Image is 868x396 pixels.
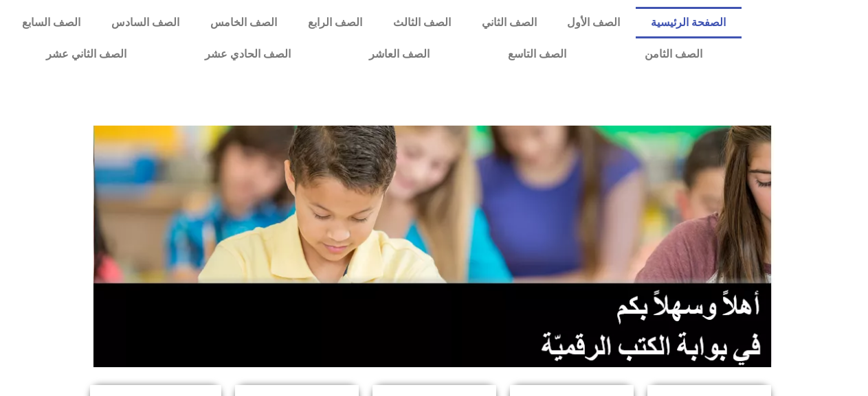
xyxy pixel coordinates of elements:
[552,7,636,38] a: الصف الأول
[377,7,466,38] a: الصف الثالث
[195,7,293,38] a: الصف الخامس
[605,38,742,70] a: الصف الثامن
[636,7,742,38] a: الصفحة الرئيسية
[293,7,378,38] a: الصف الرابع
[466,7,552,38] a: الصف الثاني
[469,38,605,70] a: الصف التاسع
[7,38,166,70] a: الصف الثاني عشر
[330,38,469,70] a: الصف العاشر
[7,7,96,38] a: الصف السابع
[96,7,195,38] a: الصف السادس
[166,38,330,70] a: الصف الحادي عشر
